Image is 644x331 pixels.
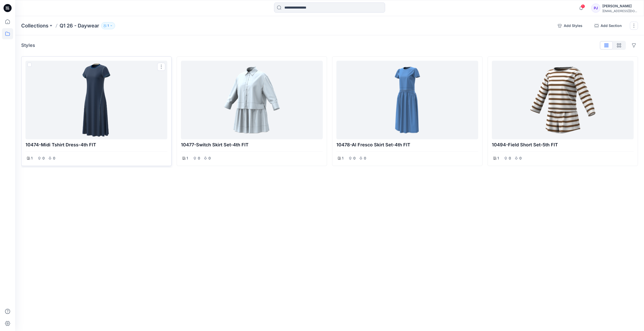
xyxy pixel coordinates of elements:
[602,3,638,9] div: [PERSON_NAME]
[197,155,200,161] p: 0
[497,155,499,161] p: 1
[342,155,343,161] p: 1
[488,56,638,166] div: 10494-Field Short Set-5th FIT100
[181,141,323,148] p: 10477-Switch Skirt Set-4th FIT
[42,155,45,161] p: 0
[101,22,115,29] button: 1
[492,141,634,148] p: 10494-Field Short Set-5th FIT
[602,9,638,13] div: [EMAIL_ADDRESS][DOMAIN_NAME]
[336,141,478,148] p: 10478-Al Fresco Skirt Set-4th FIT
[21,56,172,166] div: 10474-Midi Tshirt Dress-4th FIT100Options
[52,155,56,161] p: 0
[177,56,327,166] div: 10477-Switch Skirt Set-4th FIT100
[60,22,99,29] p: Q1 26 - Daywear
[519,155,522,161] p: 0
[108,23,109,28] p: 1
[591,22,626,30] button: Add Section
[21,42,35,49] p: Styles
[31,155,33,161] p: 1
[186,155,188,161] p: 1
[157,63,165,71] button: Options
[332,56,482,166] div: 10478-Al Fresco Skirt Set-4th FIT100
[554,22,586,30] button: Add Styles
[508,155,511,161] p: 0
[208,155,211,161] p: 0
[25,141,167,148] p: 10474-Midi Tshirt Dress-4th FIT
[21,22,48,29] a: Collections
[630,41,638,49] button: Options
[353,155,356,161] p: 0
[363,155,366,161] p: 0
[581,4,585,8] span: 1
[591,4,600,13] div: PJ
